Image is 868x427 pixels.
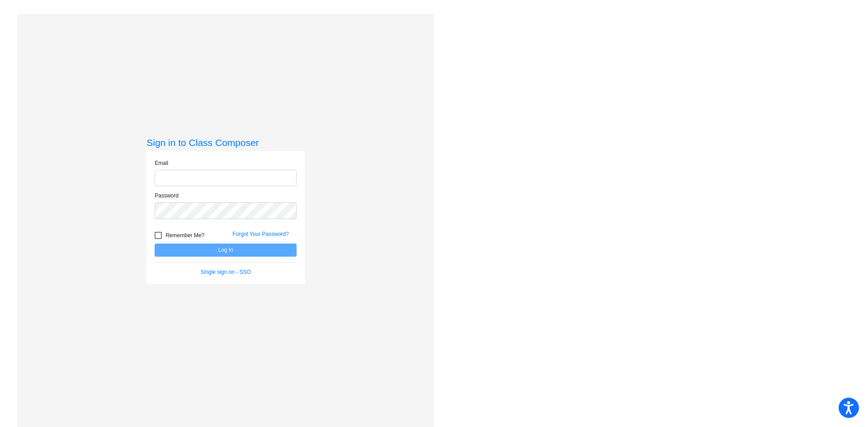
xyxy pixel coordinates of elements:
[146,137,305,148] h3: Sign in to Class Composer
[155,244,297,257] button: Log In
[155,192,179,200] label: Password
[165,230,204,241] span: Remember Me?
[232,231,289,237] a: Forgot Your Password?
[155,159,168,167] label: Email
[201,269,251,275] a: Single sign on - SSO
